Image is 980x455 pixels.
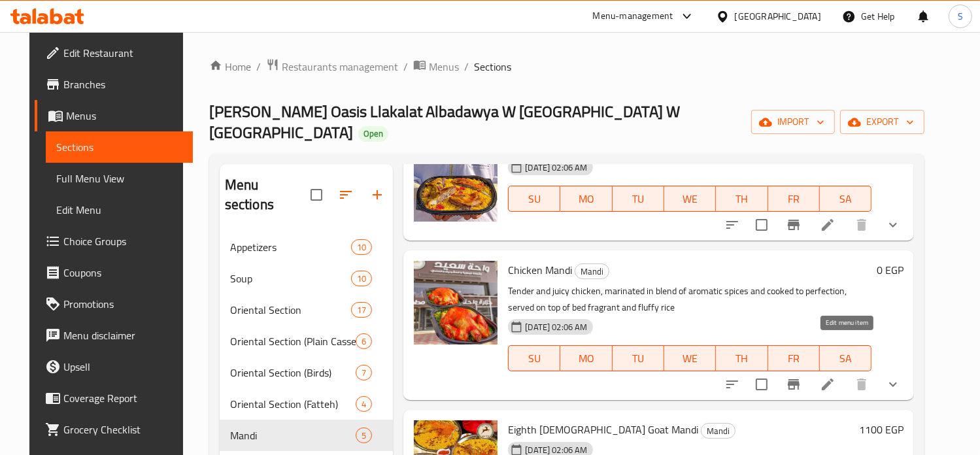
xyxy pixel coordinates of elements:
button: MO [560,186,612,212]
span: Oriental Section (Fatteh) [230,396,356,412]
button: TU [613,186,664,212]
span: import [762,114,824,130]
a: Promotions [35,288,193,320]
div: Oriental Section (Birds)7 [220,357,394,388]
a: Edit Menu [46,194,193,226]
div: items [351,302,372,318]
a: Grocery Checklist [35,414,193,445]
button: SU [508,345,560,371]
div: items [351,239,372,255]
div: items [356,428,372,443]
a: Upsell [35,351,193,382]
span: Appetizers [230,239,351,255]
div: Mandi [701,423,735,439]
div: Oriental Section (Plain Casseroles)6 [220,326,394,357]
p: Tender and juicy chicken, marinated in blend of aromatic spices and cooked to perfection, served ... [508,283,871,316]
li: / [464,59,469,75]
span: 10 [352,241,371,254]
span: TU [618,349,659,368]
span: Edit Restaurant [63,45,182,61]
div: Soup10 [220,263,394,294]
button: delete [846,209,877,241]
span: Select to update [748,371,775,398]
span: [DATE] 02:06 AM [520,321,592,333]
a: Sections [46,131,193,163]
li: / [403,59,408,75]
span: FR [773,190,815,209]
a: Branches [35,69,193,100]
span: 17 [352,304,371,316]
button: import [751,110,835,134]
span: 6 [356,335,371,348]
span: 10 [352,273,371,285]
div: Oriental Section17 [220,294,394,326]
span: Soup [230,271,351,286]
span: Restaurants management [282,59,398,75]
button: Add section [362,179,393,211]
span: S [958,9,963,24]
a: Menu disclaimer [35,320,193,351]
svg: Show Choices [885,377,901,392]
button: WE [664,186,716,212]
button: export [840,110,924,134]
div: Menu-management [593,8,673,24]
button: TH [716,345,768,371]
span: Open [358,128,388,139]
span: SA [825,190,866,209]
a: Edit menu item [820,217,836,233]
span: TH [721,190,762,209]
span: SU [514,349,555,368]
span: Select all sections [303,181,330,209]
button: TU [613,345,664,371]
a: Menus [413,58,459,75]
span: 5 [356,430,371,442]
button: delete [846,369,877,400]
span: Full Menu View [56,171,182,186]
span: [PERSON_NAME] Oasis Llakalat Albadawya W [GEOGRAPHIC_DATA] W [GEOGRAPHIC_DATA] [209,97,680,147]
img: Chicken Mandi [414,261,498,345]
span: WE [669,190,711,209]
div: Appetizers10 [220,231,394,263]
span: Oriental Section (Birds) [230,365,356,380]
span: TU [618,190,659,209]
span: Sort sections [330,179,362,211]
button: Branch-specific-item [778,209,809,241]
h2: Menu sections [225,175,311,214]
span: Menu disclaimer [63,328,182,343]
span: Mandi [230,428,356,443]
span: Grocery Checklist [63,422,182,437]
span: Mandi [575,264,609,279]
span: 4 [356,398,371,411]
a: Coverage Report [35,382,193,414]
svg: Show Choices [885,217,901,233]
span: Sections [474,59,511,75]
span: Promotions [63,296,182,312]
div: Oriental Section [230,302,351,318]
div: Open [358,126,388,142]
span: Eighth [DEMOGRAPHIC_DATA] Goat Mandi [508,420,698,439]
span: Chicken Mandi [508,260,572,280]
span: FR [773,349,815,368]
button: show more [877,209,909,241]
button: SU [508,186,560,212]
button: TH [716,186,768,212]
button: Branch-specific-item [778,369,809,400]
div: Mandi [575,263,609,279]
span: export [851,114,914,130]
span: SU [514,190,555,209]
a: Menus [35,100,193,131]
span: Branches [63,76,182,92]
span: Coverage Report [63,390,182,406]
span: TH [721,349,762,368]
div: Oriental Section (Plain Casseroles) [230,333,356,349]
div: items [356,396,372,412]
span: [DATE] 02:06 AM [520,161,592,174]
button: show more [877,369,909,400]
div: Oriental Section (Fatteh)4 [220,388,394,420]
button: FR [768,186,820,212]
